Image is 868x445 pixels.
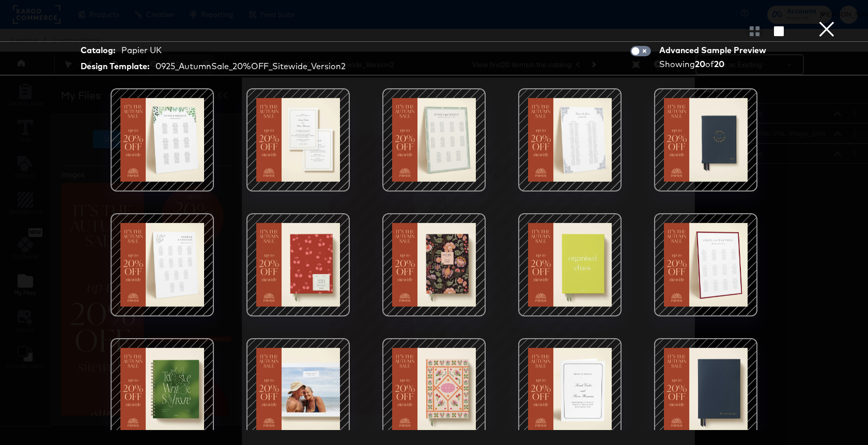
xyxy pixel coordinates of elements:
strong: 20 [695,59,705,69]
div: Papier UK [121,44,162,56]
strong: Design Template: [81,60,149,72]
div: 0925_AutumnSale_20%OFF_Sitewide_Version2 [156,60,346,72]
strong: Catalog: [81,44,115,56]
strong: 20 [714,59,724,69]
div: Advanced Sample Preview [659,44,770,56]
div: Showing of [659,58,770,70]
